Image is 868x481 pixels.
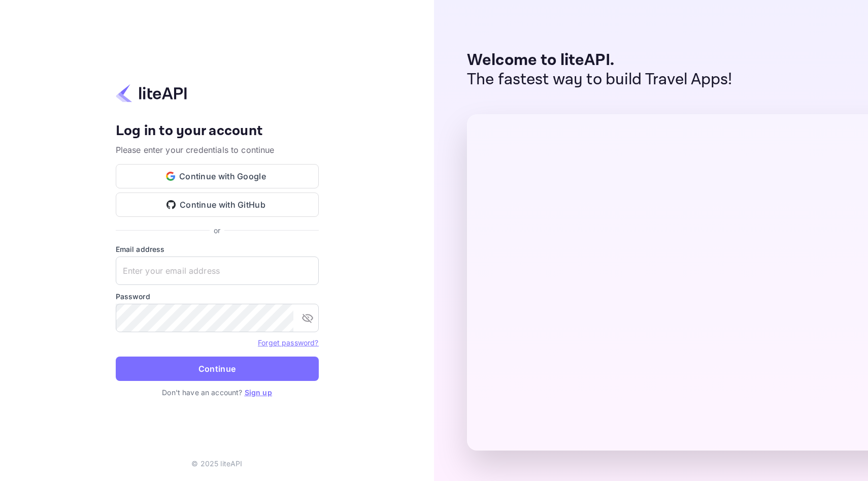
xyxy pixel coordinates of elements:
[297,308,318,328] button: toggle password visibility
[214,225,220,236] p: or
[116,291,319,302] label: Password
[116,122,319,140] h4: Log in to your account
[258,337,318,347] a: Forget password?
[116,144,319,156] p: Please enter your credentials to continue
[116,193,319,217] button: Continue with GitHub
[116,256,319,285] input: Enter your email address
[258,338,318,347] a: Forget password?
[116,83,187,103] img: liteapi
[467,51,732,70] p: Welcome to liteAPI.
[116,164,319,188] button: Continue with Google
[116,387,319,398] p: Don't have an account?
[191,458,242,469] p: © 2025 liteAPI
[245,388,272,397] a: Sign up
[116,244,319,254] label: Email address
[467,70,732,89] p: The fastest way to build Travel Apps!
[116,357,319,381] button: Continue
